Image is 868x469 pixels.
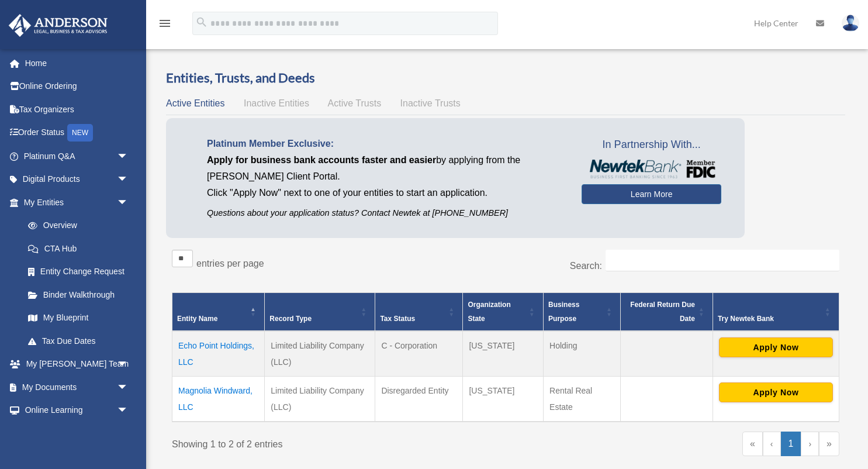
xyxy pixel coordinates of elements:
[16,214,134,237] a: Overview
[16,260,140,284] a: Entity Change Request
[8,51,146,75] a: Home
[207,136,564,152] p: Platinum Member Exclusive:
[158,16,172,30] i: menu
[544,377,621,422] td: Rental Real Estate
[544,331,621,377] td: Holding
[196,258,264,268] label: entries per page
[763,432,781,456] a: Previous
[719,382,833,402] button: Apply Now
[207,185,564,201] p: Click "Apply Now" next to one of your entities to start an application.
[468,301,510,323] span: Organization State
[8,75,146,98] a: Online Ordering
[570,261,602,271] label: Search:
[67,124,93,142] div: NEW
[265,377,375,422] td: Limited Liability Company (LLC)
[819,432,839,456] a: Last
[8,375,146,399] a: My Documentsarrow_drop_down
[781,432,801,456] a: 1
[718,312,821,326] div: Try Newtek Bank
[463,293,544,332] th: Organization State: Activate to sort
[117,422,140,446] span: arrow_drop_down
[8,399,146,422] a: Online Learningarrow_drop_down
[801,432,819,456] a: Next
[265,293,375,332] th: Record Type: Activate to sort
[8,144,146,168] a: Platinum Q&Aarrow_drop_down
[587,160,715,178] img: NewtekBankLogoSM.png
[172,331,265,377] td: Echo Point Holdings, LLC
[117,144,140,168] span: arrow_drop_down
[16,237,140,260] a: CTA Hub
[117,353,140,377] span: arrow_drop_down
[8,121,146,145] a: Order StatusNEW
[117,191,140,215] span: arrow_drop_down
[16,306,140,330] a: My Blueprint
[548,301,579,323] span: Business Purpose
[8,353,146,376] a: My [PERSON_NAME] Teamarrow_drop_down
[117,168,140,192] span: arrow_drop_down
[8,422,146,445] a: Billingarrow_drop_down
[375,331,463,377] td: C - Corporation
[328,98,382,108] span: Active Trusts
[8,168,146,191] a: Digital Productsarrow_drop_down
[269,315,312,323] span: Record Type
[582,184,721,204] a: Learn More
[742,432,763,456] a: First
[582,136,721,154] span: In Partnership With...
[8,98,146,121] a: Tax Organizers
[172,432,497,453] div: Showing 1 to 2 of 2 entries
[117,375,140,399] span: arrow_drop_down
[166,98,224,108] span: Active Entities
[117,399,140,423] span: arrow_drop_down
[842,15,859,32] img: User Pic
[16,329,140,353] a: Tax Due Dates
[380,315,415,323] span: Tax Status
[172,377,265,422] td: Magnolia Windward, LLC
[375,377,463,422] td: Disregarded Entity
[400,98,461,108] span: Inactive Trusts
[265,331,375,377] td: Limited Liability Company (LLC)
[158,20,172,30] a: menu
[719,337,833,357] button: Apply Now
[713,293,839,332] th: Try Newtek Bank : Activate to sort
[16,283,140,306] a: Binder Walkthrough
[207,206,564,220] p: Questions about your application status? Contact Newtek at [PHONE_NUMBER]
[463,331,544,377] td: [US_STATE]
[177,315,217,323] span: Entity Name
[544,293,621,332] th: Business Purpose: Activate to sort
[244,98,309,108] span: Inactive Entities
[172,293,265,332] th: Entity Name: Activate to invert sorting
[375,293,463,332] th: Tax Status: Activate to sort
[463,377,544,422] td: [US_STATE]
[630,301,695,323] span: Federal Return Due Date
[8,191,140,214] a: My Entitiesarrow_drop_down
[5,14,111,37] img: Anderson Advisors Platinum Portal
[207,152,564,185] p: by applying from the [PERSON_NAME] Client Portal.
[166,69,845,87] h3: Entities, Trusts, and Deeds
[195,16,208,29] i: search
[207,155,436,165] span: Apply for business bank accounts faster and easier
[621,293,713,332] th: Federal Return Due Date: Activate to sort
